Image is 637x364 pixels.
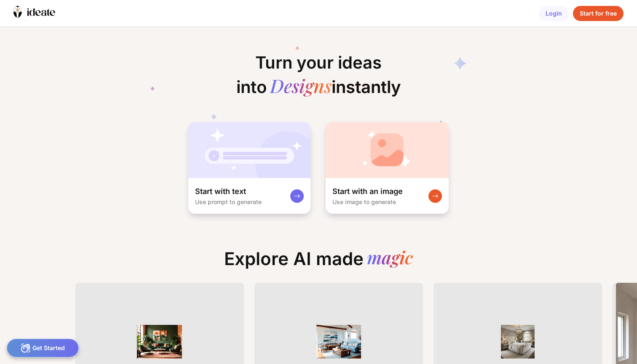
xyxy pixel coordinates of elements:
div: Use prompt to generate [195,198,262,205]
div: Explore AI made [217,248,420,276]
div: Start with an image [332,186,403,197]
img: ThumbnailOceanlivingroom.png [307,325,370,359]
div: Use image to generate [332,198,396,205]
img: Thumbnailexplore-image9.png [486,325,549,359]
img: startWithTextCardBg.jpg [188,122,310,178]
div: Login [539,6,569,21]
div: magic [367,248,413,269]
div: Start with text [195,186,246,197]
img: ThumbnailRustic%20Jungle.png [128,325,191,359]
div: Get Started [7,339,79,357]
div: Start for free [573,6,624,21]
img: startWithImageCardBg.jpg [326,122,449,178]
